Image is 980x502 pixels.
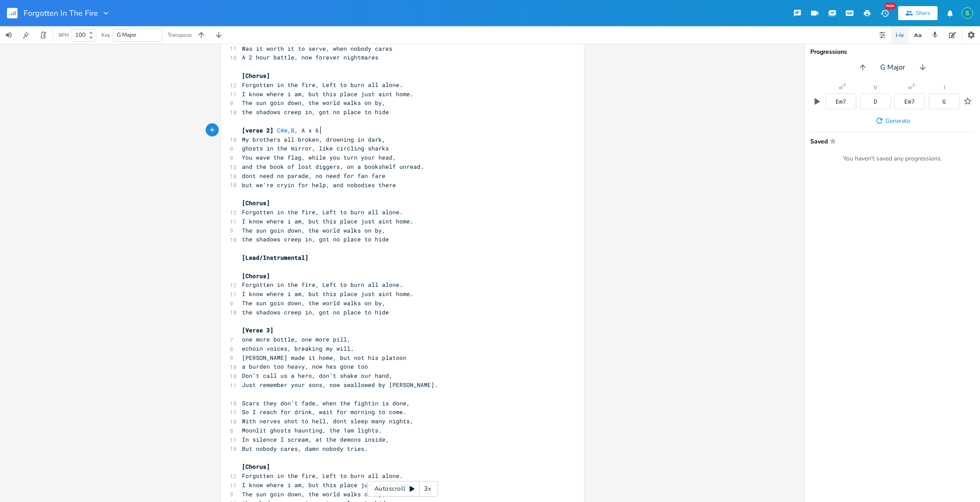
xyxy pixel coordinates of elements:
[101,32,110,38] div: Key
[242,490,385,498] span: The sun goin down, the world walks on by,
[242,436,389,443] span: In silence I scream, at the demons inside,
[880,63,905,73] span: G Major
[242,463,270,471] span: [Chorus]
[242,381,438,389] span: Just remember your sons, now swallowed by [PERSON_NAME].
[242,199,270,207] span: [Chorus]
[420,481,435,497] div: 3x
[242,281,403,289] span: Forgotten in the fire, Left to burn all alone.
[962,7,973,19] img: Stevie Jay
[916,9,931,17] div: Share
[242,144,389,152] span: ghosts in the mirror, like circling sharks
[242,208,403,216] span: Forgotten in the fire, Left to burn all alone.
[898,6,938,20] button: Share
[242,136,385,143] span: My brothers all broken, drowning in dark,
[843,84,846,88] sup: 7
[839,85,843,90] div: vi
[904,99,915,105] div: Em7
[885,117,910,125] span: Generate
[836,99,846,105] div: Em7
[24,9,98,17] span: Forgotten In The Fire
[874,85,877,90] div: V
[242,308,389,316] span: the shadows creep in, got no place to hide
[885,3,896,9] div: New
[59,33,69,38] div: BPM
[242,372,392,380] span: Don’t call us a hero, don’t shake our hand,
[242,299,385,307] span: The sun goin down, the world walks on by,
[117,31,136,39] span: G Major
[242,90,413,98] span: I know where i am, but this place just aint home.
[242,363,368,370] span: a burden too heavy, now hes gone too
[242,354,406,362] span: [PERSON_NAME] made it home, but not his platoon
[242,53,378,61] span: A 2 hour battle, now forever nightmares
[242,217,413,225] span: I know where i am, but this place just aint home.
[242,335,350,343] span: one more bottle, one more pill,
[242,227,385,234] span: The sun goin down, the world walks on by,
[942,99,946,105] div: G
[242,126,273,134] span: [verse 2]
[242,481,413,489] span: I know where i am, but this place just aint home.
[168,32,192,38] div: Transpose
[242,417,413,425] span: With nerves shot to hell, dont sleep many nights,
[242,108,389,116] span: the shadows creep in, got no place to hide
[242,163,424,171] span: and the book of lost diggers, on a bookshelf unread.
[242,399,410,407] span: Scars they don’t fade, when the fightin is done,
[242,272,270,280] span: [Chorus]
[242,345,354,352] span: echoin voices, breaking my will.
[242,126,319,134] span: , , A x 6
[242,472,403,480] span: Forgotten in the fire, Left to burn all alone.
[242,181,396,189] span: but we're cryin for help, and nobodies there
[291,126,294,134] span: B
[810,138,969,144] span: Saved
[242,99,385,107] span: The sun goin down, the world walks on by,
[874,99,877,105] div: D
[908,85,912,90] div: vi
[871,113,913,129] button: Generate
[242,172,385,180] span: dont need no parade, no need for fan fare
[242,290,413,298] span: I know where i am, but this place just aint home.
[277,126,287,134] span: C#m
[242,254,308,261] span: [Lead/Instrumental]
[242,81,403,89] span: Forgotten in the fire, Left to burn all alone.
[876,5,893,21] button: New
[242,426,382,434] span: Moonlit ghosts haunting, the 1am lights.
[810,155,975,163] div: You haven't saved any progressions.
[944,85,945,90] div: I
[912,84,915,88] sup: 7
[242,326,273,334] span: [Verse 3]
[810,49,975,55] div: Progressions
[242,408,406,416] span: So I reach for drink, wait for morning to come.
[242,45,392,52] span: Was it worth it to serve, when nobody cares
[242,445,368,453] span: But nobody cares, damn nobody tries.
[367,481,438,497] div: Autoscroll
[242,72,270,80] span: [Chorus]
[242,153,396,161] span: You wave the flag, while you turn your head,
[242,235,389,243] span: the shadows creep in, got no place to hide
